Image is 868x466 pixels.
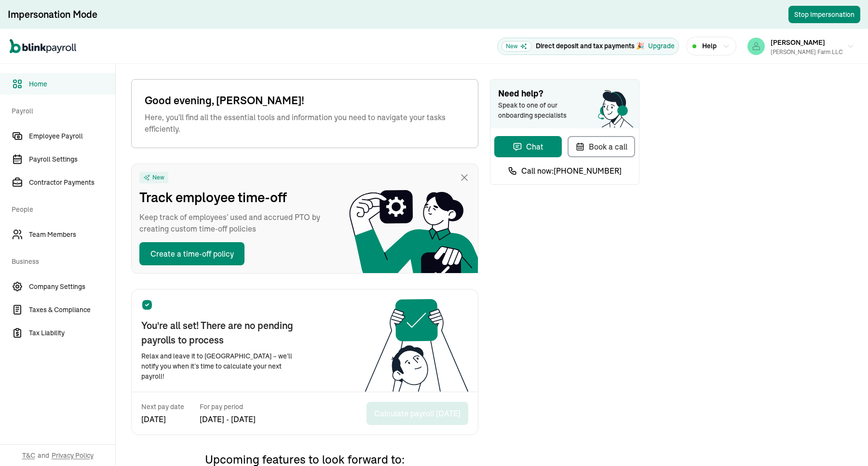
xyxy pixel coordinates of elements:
div: Chat [513,141,543,152]
span: Speak to one of our onboarding specialists [498,100,580,121]
span: [PERSON_NAME] [771,38,825,47]
span: Privacy Policy [52,451,94,460]
iframe: Chat Widget [820,420,868,466]
span: For pay period [200,402,256,411]
span: Payroll Settings [29,154,115,164]
span: [DATE] - [DATE] [200,413,256,425]
span: You're all set! There are no pending payrolls to process [141,318,305,347]
button: Stop Impersonation [788,6,860,23]
span: New [152,174,164,181]
button: Calculate payroll [DATE] [366,402,468,425]
button: Book a call [568,136,635,157]
span: Payroll [12,96,109,123]
span: Tax Liability [29,328,115,338]
button: Create a time-off policy [139,242,244,265]
button: Help [686,37,736,55]
span: Track employee time-off [139,187,332,207]
span: Team Members [29,230,115,240]
span: Good evening, [PERSON_NAME]! [145,93,465,109]
button: Upgrade [648,41,675,51]
span: People [12,195,109,222]
span: Company Settings [29,282,115,292]
span: Next pay date [141,402,184,411]
span: Here, you'll find all the essential tools and information you need to navigate your tasks efficie... [145,111,465,135]
p: Direct deposit and tax payments 🎉 [536,41,644,51]
div: Book a call [575,141,627,152]
span: Business [12,247,109,274]
div: [PERSON_NAME] Farm LLC [771,48,843,56]
span: Taxes & Compliance [29,305,115,315]
span: Employee Payroll [29,131,115,141]
span: New [502,41,532,52]
span: Relax and leave it to [GEOGRAPHIC_DATA] – we’ll notify you when it’s time to calculate your next ... [141,351,305,382]
span: Home [29,79,115,89]
span: Keep track of employees’ used and accrued PTO by creating custom time-off policies [139,211,332,234]
span: Call now: [PHONE_NUMBER] [521,165,622,177]
div: Impersonation Mode [8,8,97,21]
span: Contractor Payments [29,178,115,188]
span: [DATE] [141,413,184,425]
button: [PERSON_NAME][PERSON_NAME] Farm LLC [744,34,858,58]
span: T&C [22,451,35,460]
button: Chat [494,136,562,157]
span: Help [702,41,717,51]
nav: Global [10,32,76,60]
span: Need help? [498,87,631,100]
